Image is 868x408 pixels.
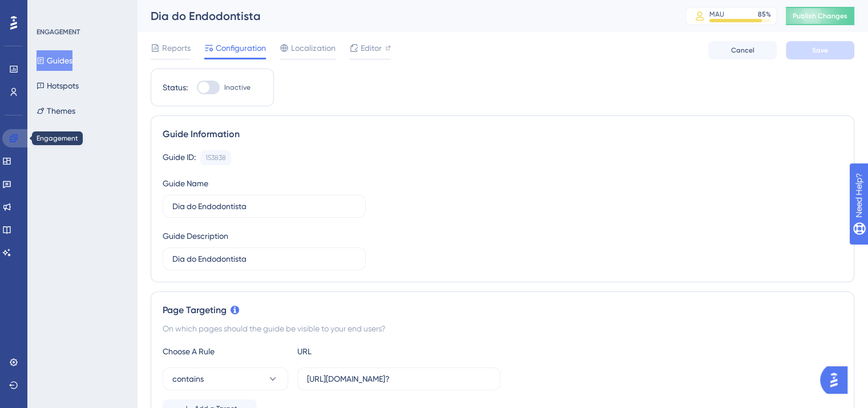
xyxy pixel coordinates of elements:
[307,373,491,385] input: yourwebsite.com/path
[291,41,336,55] span: Localization
[163,229,228,243] div: Guide Description
[163,367,288,390] button: contains
[163,322,842,335] div: On which pages should the guide be visible to your end users?
[163,177,208,190] div: Guide Name
[786,7,854,25] button: Publish Changes
[37,75,79,96] button: Hotspots
[163,81,188,94] div: Status:
[812,46,828,55] span: Save
[162,41,191,55] span: Reports
[172,372,204,386] span: contains
[224,83,251,92] span: Inactive
[820,363,854,397] iframe: UserGuiding AI Assistant Launcher
[731,46,754,55] span: Cancel
[297,345,423,358] div: URL
[205,153,226,162] div: 153838
[37,101,75,121] button: Themes
[172,200,356,213] input: Type your Guide’s Name here
[37,50,72,71] button: Guides
[361,41,382,55] span: Editor
[163,345,288,358] div: Choose A Rule
[163,150,196,165] div: Guide ID:
[172,253,356,265] input: Type your Guide’s Description here
[37,27,80,37] div: ENGAGEMENT
[786,41,854,59] button: Save
[163,303,842,317] div: Page Targeting
[27,3,71,17] span: Need Help?
[793,11,847,21] span: Publish Changes
[708,41,777,59] button: Cancel
[709,10,724,19] div: MAU
[216,41,266,55] span: Configuration
[151,8,657,24] div: Dia do Endodontista
[163,127,842,141] div: Guide Information
[758,10,771,19] div: 85 %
